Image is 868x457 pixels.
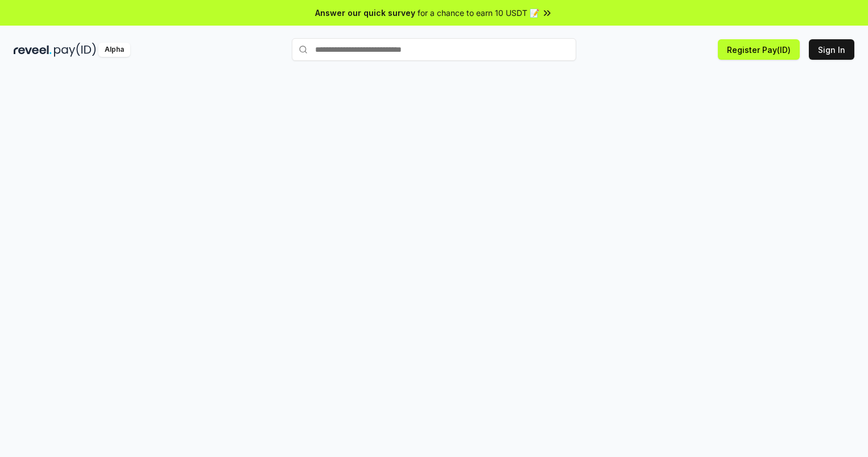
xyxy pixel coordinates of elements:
[809,39,854,60] button: Sign In
[14,43,52,57] img: reveel_dark
[718,39,800,60] button: Register Pay(ID)
[54,43,96,57] img: pay_id
[418,7,539,19] span: for a chance to earn 10 USDT 📝
[98,43,130,57] div: Alpha
[315,7,415,19] span: Answer our quick survey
